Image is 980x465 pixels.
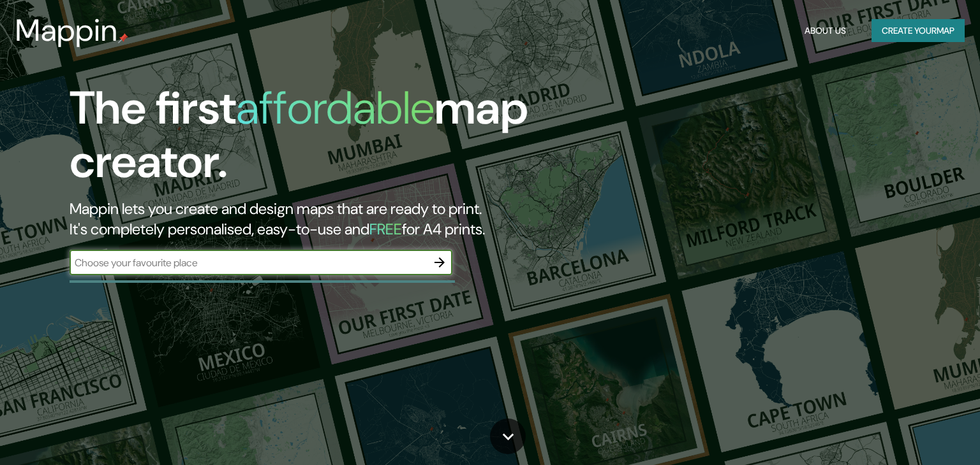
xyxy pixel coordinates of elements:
[70,199,560,240] h2: Mappin lets you create and design maps that are ready to print. It's completely personalised, eas...
[872,19,965,43] button: Create yourmap
[799,19,851,43] button: About Us
[70,255,427,270] input: Choose your favourite place
[236,78,434,138] h1: affordable
[118,33,128,43] img: mappin-pin
[369,219,402,239] h5: FREE
[15,13,118,48] h3: Mappin
[70,82,560,199] h1: The first map creator.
